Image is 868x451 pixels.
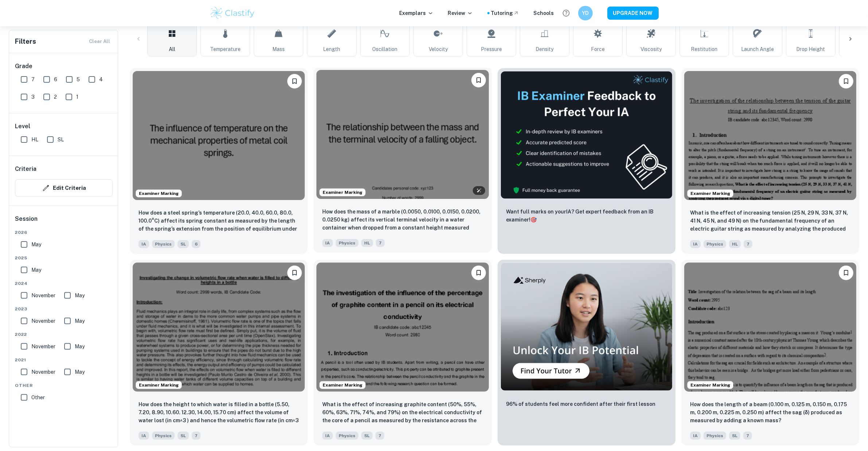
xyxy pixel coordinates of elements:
span: Oscillation [373,45,398,53]
button: Edit Criteria [15,179,113,197]
span: Velocity [429,45,448,53]
span: Examiner Marking [136,382,182,388]
p: 96% of students feel more confident after their first lesson [506,400,656,408]
span: 1 [76,93,78,101]
button: Bookmark [839,74,853,89]
button: Help and Feedback [560,7,572,19]
span: 2022 [15,331,113,338]
span: Restitution [691,45,718,53]
span: IA [322,432,333,440]
span: SL [58,136,64,144]
span: 2021 [15,357,113,363]
button: Bookmark [287,266,302,280]
span: IA [139,240,149,248]
span: Other [15,382,113,389]
p: How does the mass of a marble (0.0050, 0.0100, 0.0150, 0.0200, 0.0250 kg) affect its vertical ter... [322,208,483,232]
span: Length [323,45,340,53]
button: Bookmark [471,73,486,87]
span: 7 [376,239,385,247]
a: ThumbnailWant full marks on yourIA? Get expert feedback from an IB examiner! [498,68,676,254]
a: Examiner MarkingBookmarkHow does the height to which water is filled in a bottle (5.50, 7.20, 8.9... [130,260,308,446]
h6: Criteria [15,165,36,173]
span: SL [178,432,189,440]
a: Examiner MarkingBookmarkWhat is the effect of increasing tension (25 N, 29 N, 33 N, 37 N, 41 N, 4... [681,68,859,254]
a: Thumbnail96% of students feel more confident after their first lesson [498,260,676,446]
span: November [31,317,55,325]
span: May [31,266,41,274]
a: Examiner MarkingBookmarkHow does a steel spring’s temperature (20.0, 40.0, 60.0, 80.0, 100.0°C) a... [130,68,308,254]
span: 3 [31,93,35,101]
span: Examiner Marking [320,189,365,196]
span: May [75,368,85,376]
span: Temperature [210,45,241,53]
span: IA [139,432,149,440]
img: Physics IA example thumbnail: How does the mass of a marble (0.0050, 0 [316,70,489,199]
p: How does the height to which water is filled in a bottle (5.50, 7.20, 8.90, 10.60. 12.30, 14.00, ... [139,400,299,425]
span: Pressure [481,45,502,53]
span: Physics [704,240,726,248]
span: Launch Angle [741,45,774,53]
h6: Grade [15,62,113,71]
span: 4 [99,75,103,83]
span: 2023 [15,306,113,312]
span: 7 [744,240,752,248]
button: Bookmark [287,74,302,89]
span: Examiner Marking [688,382,733,388]
a: Schools [534,9,554,17]
span: Drop Height [797,45,825,53]
p: What is the effect of increasing graphite content (50%, 55%, 60%, 63%, 71%, 74%, and 79%) on the ... [322,400,483,425]
a: Examiner MarkingBookmarkHow does the length of a beam (0.100 m, 0.125 m, 0.150 m, 0.175 m, 0.200 ... [681,260,859,446]
span: Physics [336,239,358,247]
h6: Level [15,122,113,131]
p: How does a steel spring’s temperature (20.0, 40.0, 60.0, 80.0, 100.0°C) affect its spring constan... [139,209,299,234]
span: 2025 [15,255,113,261]
img: Thumbnail [501,71,673,199]
span: Examiner Marking [320,382,365,388]
span: SL [729,432,740,440]
img: Clastify logo [210,6,256,20]
span: HL [31,136,38,144]
span: All [169,45,175,53]
span: 6 [54,75,57,83]
h6: YD [581,9,589,17]
span: Force [591,45,605,53]
button: YD [578,6,593,20]
span: Physics [336,432,358,440]
img: Physics IA example thumbnail: How does a steel spring’s temperature (2 [133,71,305,200]
span: 6 [192,240,201,248]
span: November [31,291,55,299]
span: Viscosity [641,45,662,53]
img: Physics IA example thumbnail: What is the effect of increasing graphit [316,263,489,392]
span: May [75,291,85,299]
p: How does the length of a beam (0.100 m, 0.125 m, 0.150 m, 0.175 m, 0.200 m, 0.225 m, 0.250 m) aff... [690,400,851,424]
span: HL [729,240,741,248]
span: 2024 [15,280,113,287]
span: November [31,342,55,350]
p: What is the effect of increasing tension (25 N, 29 N, 33 N, 37 N, 41 N, 45 N, and 49 N) on the fu... [690,209,851,234]
img: Physics IA example thumbnail: How does the length of a beam (0.100 m, [684,263,856,392]
h6: Session [15,215,113,229]
span: 5 [77,75,80,83]
img: Physics IA example thumbnail: What is the effect of increasing tension [684,71,856,200]
img: Physics IA example thumbnail: How does the height to which water is fi [133,263,305,392]
p: Review [448,9,473,17]
span: Physics [152,240,175,248]
a: Examiner MarkingBookmarkWhat is the effect of increasing graphite content (50%, 55%, 60%, 63%, 71... [314,260,491,446]
h6: Filters [15,36,36,47]
button: Bookmark [839,266,853,280]
span: 7 [192,432,201,440]
span: IA [322,239,333,247]
span: November [31,368,55,376]
p: Want full marks on your IA ? Get expert feedback from an IB examiner! [506,208,667,224]
span: Examiner Marking [136,190,182,197]
span: Other [31,393,45,401]
button: UPGRADE NOW [607,7,659,20]
span: Density [536,45,554,53]
span: Physics [152,432,175,440]
span: IA [690,240,701,248]
span: 7 [31,75,35,83]
span: SL [178,240,189,248]
span: SL [361,432,373,440]
span: Physics [704,432,726,440]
